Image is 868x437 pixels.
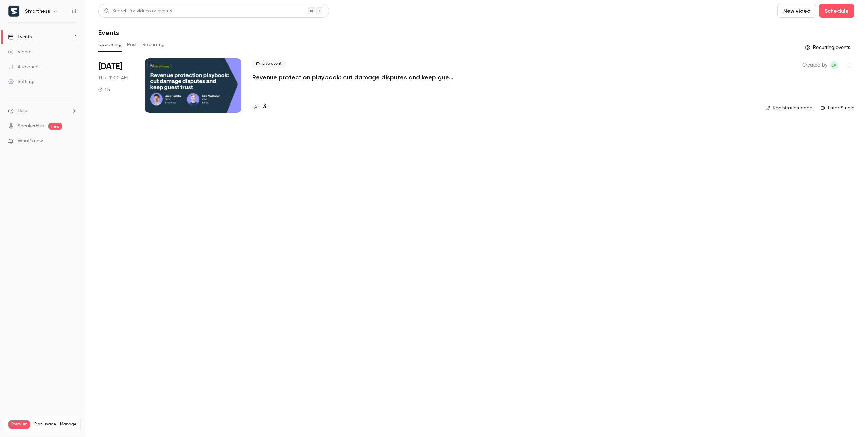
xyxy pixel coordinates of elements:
[830,61,838,69] span: Eleonora Aste
[263,102,267,111] h4: 3
[98,87,110,92] div: 1 h
[8,49,32,55] div: Videos
[8,63,38,70] div: Audience
[34,422,56,427] span: Plan usage
[765,104,812,111] a: Registration page
[98,61,122,72] span: [DATE]
[8,420,30,429] span: Premium
[252,60,286,68] span: Live event
[832,61,836,69] span: EA
[252,102,267,111] a: 3
[802,42,854,53] button: Recurring events
[18,138,43,145] span: What's new
[98,58,134,113] div: Oct 23 Thu, 11:00 AM (Europe/Rome)
[104,7,172,15] div: Search for videos or events
[821,104,854,111] a: Enter Studio
[127,39,137,50] button: Past
[98,75,128,81] span: Thu, 11:00 AM
[98,39,122,50] button: Upcoming
[25,8,50,15] h6: Smartness
[8,107,77,114] li: help-dropdown-opener
[18,107,27,114] span: Help
[142,39,165,50] button: Recurring
[18,122,44,130] a: SpeakerHub
[802,61,827,69] span: Created by
[777,4,816,18] button: New video
[8,6,19,17] img: Smartness
[98,28,119,37] h1: Events
[8,34,32,40] div: Events
[819,4,854,18] button: Schedule
[8,78,35,85] div: Settings
[252,73,456,81] a: Revenue protection playbook: cut damage disputes and keep guest trust
[48,123,62,130] span: new
[60,422,76,427] a: Manage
